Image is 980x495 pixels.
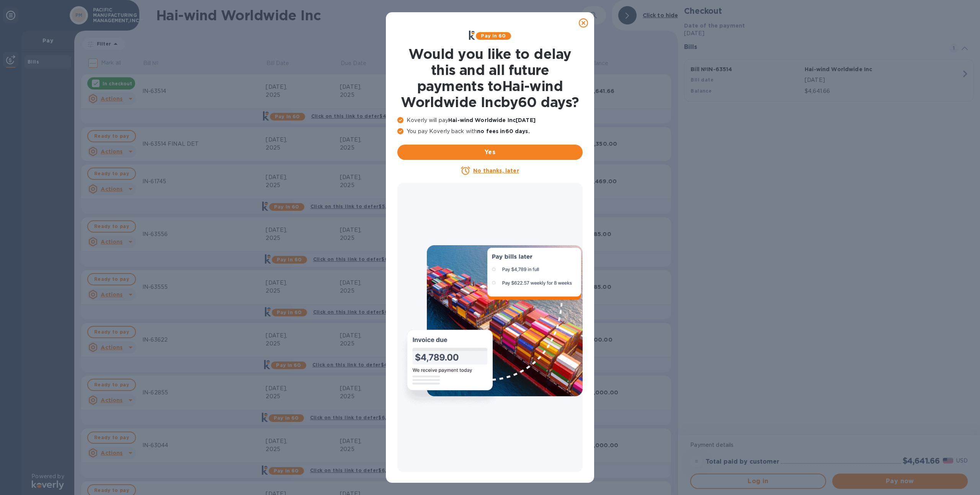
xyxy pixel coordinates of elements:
h1: Would you like to delay this and all future payments to Hai-wind Worldwide Inc by 60 days ? [397,46,583,110]
button: Yes [397,145,583,160]
b: Pay in 60 [481,33,506,39]
u: No thanks, later [473,168,519,174]
b: no fees in 60 days . [477,128,529,134]
p: You pay Koverly back with [397,127,583,135]
p: Koverly will pay [397,116,583,124]
b: Hai-wind Worldwide Inc [DATE] [448,117,536,123]
span: Yes [403,148,577,157]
